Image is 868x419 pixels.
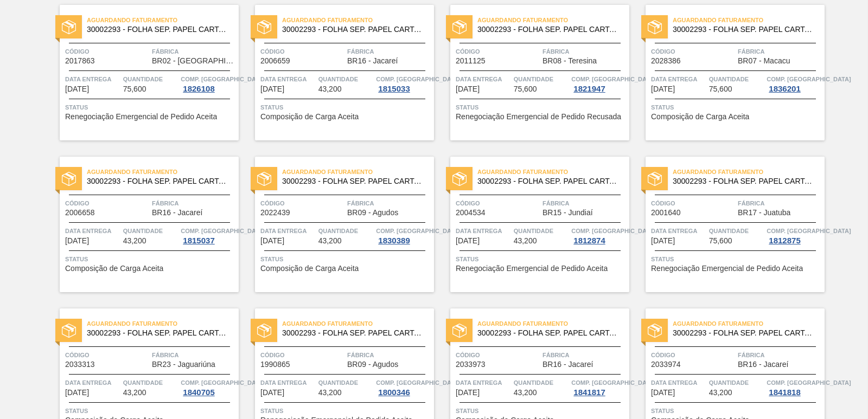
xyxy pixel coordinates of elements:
[376,236,412,245] div: 1830389
[282,25,425,34] span: 30002293 - FOLHA SEP. PAPEL CARTAO 1200x1000M 350g
[767,225,851,236] span: Comp. Carga
[767,236,802,245] div: 1812875
[65,377,120,388] span: Data entrega
[43,157,239,292] a: statusAguardando Faturamento30002293 - FOLHA SEP. PAPEL CARTAO 1200x1000M 350gCódigo2006658Fábric...
[514,377,569,388] span: Quantidade
[477,15,629,25] span: Aguardando Faturamento
[152,360,215,369] span: BR23 - Jaguariúna
[318,225,374,236] span: Quantidade
[376,225,460,236] span: Comp. Carga
[651,102,822,113] span: Status
[347,350,431,360] span: Fábrica
[651,57,681,65] span: 2028386
[709,389,732,397] span: 43,200
[260,350,344,360] span: Código
[767,85,802,93] div: 1836201
[260,360,290,369] span: 1990865
[456,389,480,397] span: 06/10/2025
[260,74,316,85] span: Data entrega
[651,350,735,360] span: Código
[87,25,230,34] span: 30002293 - FOLHA SEP. PAPEL CARTAO 1200x1000M 350g
[123,225,178,236] span: Quantidade
[123,74,178,85] span: Quantidade
[767,388,802,397] div: 1841818
[673,329,816,337] span: 30002293 - FOLHA SEP. PAPEL CARTAO 1200x1000M 350g
[65,209,95,217] span: 2006658
[452,20,467,34] img: status
[456,265,608,273] span: Renegociação Emergencial de Pedido Aceita
[542,350,627,360] span: Fábrica
[542,209,593,217] span: BR15 - Jundiaí
[87,177,230,185] span: 30002293 - FOLHA SEP. PAPEL CARTAO 1200x1000M 350g
[65,360,95,369] span: 2033313
[477,329,621,337] span: 30002293 - FOLHA SEP. PAPEL CARTAO 1200x1000M 350g
[651,198,735,209] span: Código
[452,324,467,338] img: status
[347,360,398,369] span: BR09 - Agudos
[260,377,316,388] span: Data entrega
[456,377,511,388] span: Data entrega
[738,209,790,217] span: BR17 - Juatuba
[542,46,627,57] span: Fábrica
[65,265,163,273] span: Composição de Carga Aceita
[65,225,120,236] span: Data entrega
[709,225,764,236] span: Quantidade
[651,46,735,57] span: Código
[181,388,216,397] div: 1840705
[347,209,398,217] span: BR09 - Agudos
[456,102,627,113] span: Status
[181,225,265,236] span: Comp. Carga
[260,254,431,265] span: Status
[65,113,217,121] span: Renegociação Emergencial de Pedido Aceita
[260,57,290,65] span: 2006659
[648,324,662,338] img: status
[673,15,825,25] span: Aguardando Faturamento
[65,350,149,360] span: Código
[347,46,431,57] span: Fábrica
[571,85,607,93] div: 1821947
[62,172,76,186] img: status
[629,157,825,292] a: statusAguardando Faturamento30002293 - FOLHA SEP. PAPEL CARTAO 1200x1000M 350gCódigo2001640Fábric...
[571,225,655,236] span: Comp. Carga
[514,85,537,93] span: 75,600
[152,350,236,360] span: Fábrica
[571,225,627,245] a: Comp. [GEOGRAPHIC_DATA]1812874
[738,57,790,65] span: BR07 - Macacu
[257,324,271,338] img: status
[282,329,425,337] span: 30002293 - FOLHA SEP. PAPEL CARTAO 1200x1000M 350g
[181,74,265,85] span: Comp. Carga
[282,15,434,25] span: Aguardando Faturamento
[477,318,629,329] span: Aguardando Faturamento
[318,389,342,397] span: 43,200
[260,389,284,397] span: 06/10/2025
[651,113,749,121] span: Composição de Carga Aceita
[542,360,593,369] span: BR16 - Jacareí
[65,198,149,209] span: Código
[65,74,120,85] span: Data entrega
[62,324,76,338] img: status
[673,166,825,177] span: Aguardando Faturamento
[648,20,662,34] img: status
[65,46,149,57] span: Código
[456,198,540,209] span: Código
[43,5,239,140] a: statusAguardando Faturamento30002293 - FOLHA SEP. PAPEL CARTAO 1200x1000M 350gCódigo2017863Fábric...
[318,237,342,245] span: 43,200
[738,350,822,360] span: Fábrica
[452,172,467,186] img: status
[260,225,316,236] span: Data entrega
[514,74,569,85] span: Quantidade
[376,74,431,93] a: Comp. [GEOGRAPHIC_DATA]1815033
[738,360,788,369] span: BR16 - Jacareí
[434,5,629,140] a: statusAguardando Faturamento30002293 - FOLHA SEP. PAPEL CARTAO 1200x1000M 350gCódigo2011125Fábric...
[181,74,236,93] a: Comp. [GEOGRAPHIC_DATA]1826108
[65,389,89,397] span: 06/10/2025
[767,377,822,397] a: Comp. [GEOGRAPHIC_DATA]1841818
[87,329,230,337] span: 30002293 - FOLHA SEP. PAPEL CARTAO 1200x1000M 350g
[260,113,359,121] span: Composição de Carga Aceita
[767,74,851,85] span: Comp. Carga
[65,237,89,245] span: 03/10/2025
[260,102,431,113] span: Status
[181,225,236,245] a: Comp. [GEOGRAPHIC_DATA]1815037
[181,377,236,397] a: Comp. [GEOGRAPHIC_DATA]1840705
[571,74,655,85] span: Comp. Carga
